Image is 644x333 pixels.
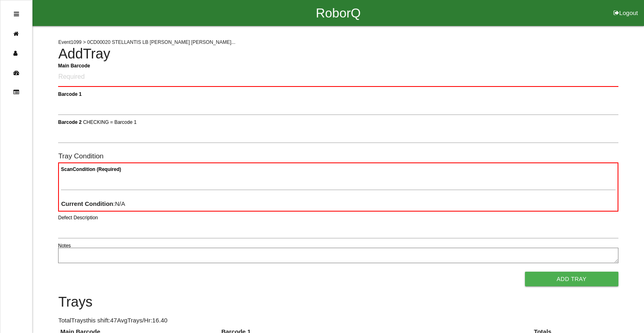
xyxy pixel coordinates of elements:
[58,152,618,160] h6: Tray Condition
[58,214,98,221] label: Defect Description
[14,4,19,24] div: Open
[61,166,121,172] b: Scan Condition (Required)
[58,316,618,325] p: Total Trays this shift: 47 Avg Trays /Hr: 16.40
[58,242,71,249] label: Notes
[58,39,235,45] span: Event 1099 > 0CD00020 STELLANTIS LB [PERSON_NAME] [PERSON_NAME]...
[61,200,113,207] b: Current Condition
[58,63,90,68] b: Main Barcode
[61,200,125,207] span: : N/A
[525,272,618,286] button: Add Tray
[58,294,618,310] h4: Trays
[58,46,618,62] h4: Add Tray
[58,91,82,97] b: Barcode 1
[58,68,618,87] input: Required
[83,119,137,125] span: CHECKING = Barcode 1
[58,119,82,125] b: Barcode 2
